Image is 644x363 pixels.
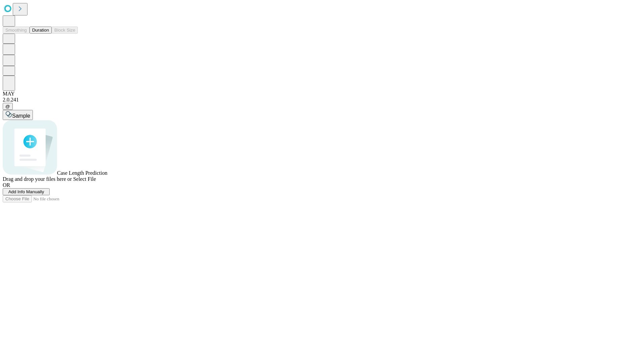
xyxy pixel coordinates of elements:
[57,170,107,176] span: Case Length Prediction
[3,176,72,182] span: Drag and drop your files here or
[5,104,10,109] span: @
[3,91,641,97] div: MAY
[8,189,44,194] span: Add Info Manually
[30,27,52,34] button: Duration
[73,176,96,182] span: Select File
[3,103,13,110] button: @
[3,110,33,120] button: Sample
[3,188,50,195] button: Add Info Manually
[3,27,30,34] button: Smoothing
[12,113,30,119] span: Sample
[3,182,10,188] span: OR
[52,27,78,34] button: Block Size
[3,97,641,103] div: 2.0.241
